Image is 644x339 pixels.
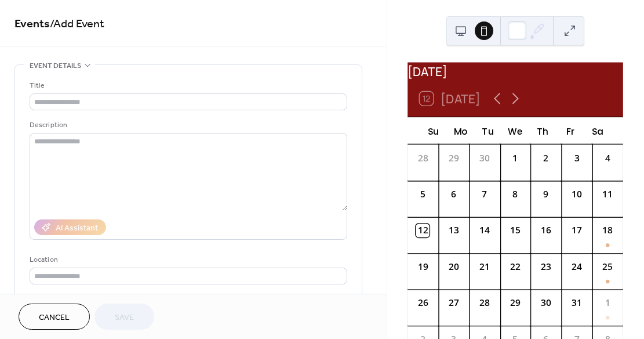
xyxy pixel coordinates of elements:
[475,117,502,145] div: Tu
[30,80,345,92] div: Title
[509,296,522,309] div: 29
[30,60,81,72] span: Event details
[529,117,556,145] div: Th
[601,224,614,237] div: 18
[39,312,70,324] span: Cancel
[416,260,430,273] div: 19
[601,260,614,273] div: 25
[601,296,614,309] div: 1
[601,152,614,165] div: 4
[447,152,460,165] div: 29
[502,117,529,145] div: We
[570,187,584,201] div: 10
[570,260,584,273] div: 24
[509,152,522,165] div: 1
[540,224,553,237] div: 16
[420,117,447,145] div: Su
[509,224,522,237] div: 15
[447,224,460,237] div: 13
[509,260,522,273] div: 22
[478,224,491,237] div: 14
[30,119,345,131] div: Description
[416,296,430,309] div: 26
[19,304,90,330] button: Cancel
[540,296,553,309] div: 30
[478,260,491,273] div: 21
[447,187,460,201] div: 6
[584,117,611,145] div: Sa
[416,152,430,165] div: 28
[556,117,584,145] div: Fr
[407,62,623,80] div: [DATE]
[540,187,553,201] div: 9
[447,260,460,273] div: 20
[478,296,491,309] div: 28
[509,187,522,201] div: 8
[14,13,50,35] a: Events
[416,224,430,237] div: 12
[447,296,460,309] div: 27
[30,254,345,266] div: Location
[540,260,553,273] div: 23
[478,152,491,165] div: 30
[447,117,474,145] div: Mo
[416,187,430,201] div: 5
[601,187,614,201] div: 11
[570,224,584,237] div: 17
[570,296,584,309] div: 31
[478,187,491,201] div: 7
[50,13,104,35] span: / Add Event
[540,152,553,165] div: 2
[570,152,584,165] div: 3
